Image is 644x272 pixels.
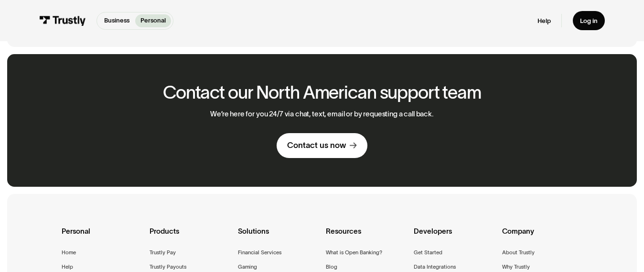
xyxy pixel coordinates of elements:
[326,262,337,272] a: Blog
[414,226,494,248] div: Developers
[104,16,129,25] p: Business
[287,140,346,151] div: Contact us now
[39,16,86,26] img: Trustly Logo
[150,262,186,272] a: Trustly Payouts
[573,11,605,30] a: Log in
[238,248,281,257] a: Financial Services
[580,17,598,25] div: Log in
[99,14,135,27] a: Business
[502,248,535,257] a: About Trustly
[163,83,481,102] h2: Contact our North American support team
[238,262,257,272] a: Gaming
[150,226,230,248] div: Products
[326,248,382,257] a: What is Open Banking?
[150,248,176,257] a: Trustly Pay
[140,16,166,25] p: Personal
[62,248,76,257] a: Home
[135,14,172,27] a: Personal
[414,262,456,272] a: Data Integrations
[502,226,582,248] div: Company
[537,17,551,25] a: Help
[210,110,434,118] p: We’re here for you 24/7 via chat, text, email or by requesting a call back.
[502,262,530,272] a: Why Trustly
[238,226,318,248] div: Solutions
[277,133,368,158] a: Contact us now
[414,248,442,257] a: Get Started
[326,226,406,248] div: Resources
[62,262,73,272] a: Help
[62,226,142,248] div: Personal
